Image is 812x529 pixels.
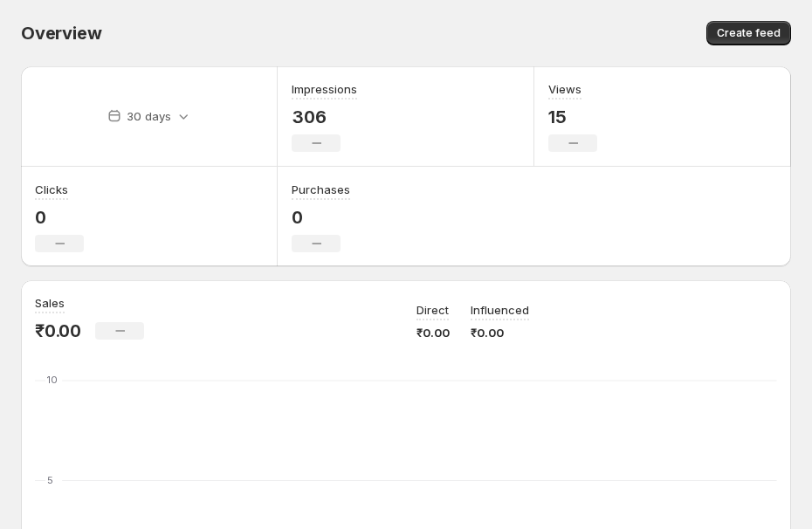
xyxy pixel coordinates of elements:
p: 30 days [127,107,171,125]
text: 10 [47,374,58,386]
p: ₹0.00 [471,324,529,341]
p: Direct [416,301,449,319]
h3: Impressions [292,80,357,98]
p: ₹0.00 [35,320,81,341]
span: Create feed [717,26,781,40]
h3: Purchases [292,181,350,198]
h3: Clicks [35,181,68,198]
p: 0 [292,207,350,228]
p: Influenced [471,301,529,319]
h3: Sales [35,294,65,312]
p: 306 [292,106,357,127]
p: 15 [548,106,597,127]
button: Create feed [706,21,791,45]
text: 5 [47,474,53,486]
p: ₹0.00 [416,324,450,341]
p: 0 [35,207,84,228]
h3: Views [548,80,581,98]
span: Overview [21,23,101,44]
